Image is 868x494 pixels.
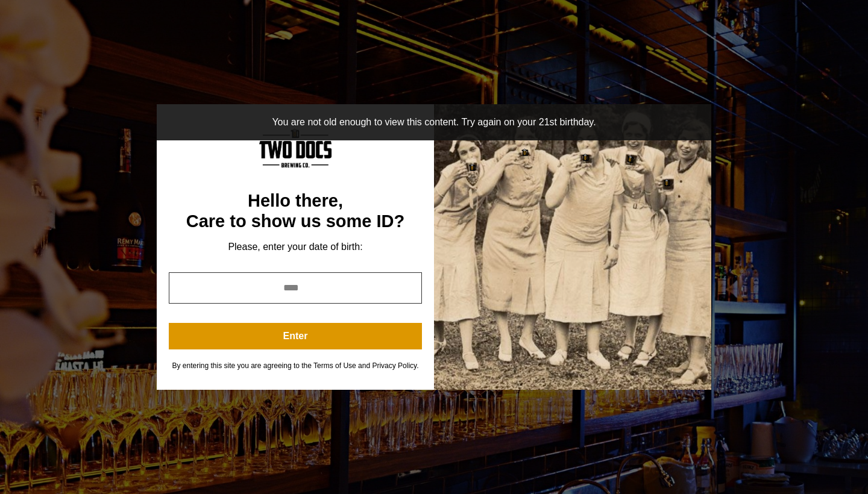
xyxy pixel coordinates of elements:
[169,361,422,370] div: By entering this site you are agreeing to the Terms of Use and Privacy Policy.
[169,323,422,349] button: Enter
[169,272,422,304] input: year
[169,116,699,128] div: You are not old enough to view this content. Try again on your 21st birthday.
[259,128,332,167] img: Content Logo
[169,191,422,231] div: Hello there, Care to show us some ID?
[169,241,422,253] div: Please, enter your date of birth:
